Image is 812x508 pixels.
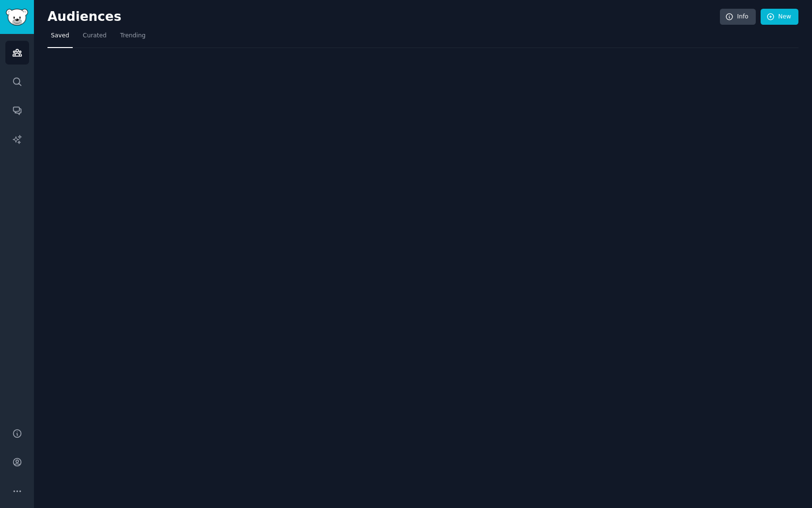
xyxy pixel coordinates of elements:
a: New [761,9,798,25]
a: Trending [117,28,149,48]
img: GummySearch logo [6,9,28,26]
a: Info [720,9,756,25]
a: Saved [48,28,73,48]
a: Curated [80,28,110,48]
span: Curated [83,32,107,40]
span: Trending [120,32,145,40]
h2: Audiences [48,9,720,25]
span: Saved [51,32,69,40]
